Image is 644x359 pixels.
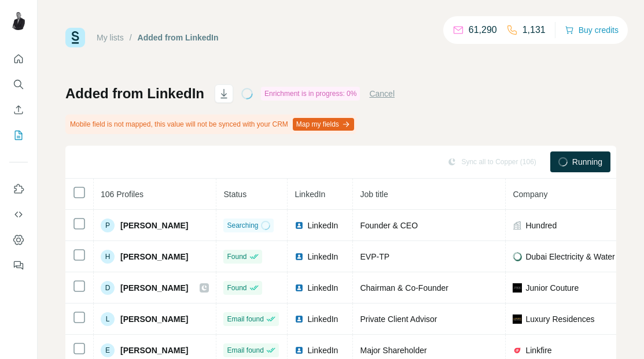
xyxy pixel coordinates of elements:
img: LinkedIn logo [295,314,304,324]
span: Found [227,283,246,293]
img: LinkedIn logo [295,346,304,355]
p: 61,290 [469,23,497,37]
div: Mobile field is not mapped, this value will not be synced with your CRM [65,114,356,134]
span: Status [223,190,246,199]
span: Email found [227,345,263,356]
span: LinkedIn [307,313,338,325]
span: Major Shareholder [360,346,426,355]
span: LinkedIn [295,190,325,199]
h1: Added from LinkedIn [65,84,204,103]
button: Quick start [9,49,28,69]
span: Private Client Advisor [360,314,437,324]
span: EVP-TP [360,252,389,261]
div: L [101,312,115,326]
span: [PERSON_NAME] [120,220,188,231]
span: [PERSON_NAME] [120,345,188,356]
span: Junior Couture [525,282,579,294]
span: Hundred [525,220,557,231]
span: [PERSON_NAME] [120,313,188,325]
img: LinkedIn logo [295,283,304,293]
img: company-logo [513,283,522,293]
img: LinkedIn logo [295,252,304,261]
button: Map my fields [293,118,354,131]
button: Feedback [9,255,28,276]
div: E [101,343,115,357]
div: Added from LinkedIn [138,32,219,43]
span: [PERSON_NAME] [120,251,188,262]
span: Chairman & Co-Founder [360,283,448,293]
li: / [130,32,132,43]
span: LinkedIn [307,282,338,294]
img: LinkedIn logo [295,221,304,230]
img: company-logo [513,346,522,355]
span: Founder & CEO [360,221,418,230]
button: Dashboard [9,230,28,250]
img: company-logo [513,252,522,261]
button: Use Surfe API [9,204,28,225]
a: My lists [97,33,124,42]
div: Enrichment is in progress: 0% [261,87,360,101]
span: Email found [227,314,263,324]
span: LinkedIn [307,220,338,231]
span: Searching [227,220,258,231]
div: D [101,281,115,295]
span: Job title [360,190,388,199]
span: Found [227,251,246,262]
img: Avatar [9,12,28,30]
div: P [101,219,115,232]
button: Search [9,74,28,95]
p: 1,131 [522,23,546,37]
div: H [101,250,115,264]
span: Linkfire [525,345,551,356]
img: company-logo [513,314,522,324]
span: Running [572,156,602,168]
span: Company [513,190,547,199]
span: LinkedIn [307,251,338,262]
span: [PERSON_NAME] [120,282,188,294]
button: Enrich CSV [9,99,28,120]
button: Buy credits [565,22,619,38]
button: My lists [9,125,28,146]
span: 106 Profiles [101,190,143,199]
span: Luxury Residences [525,313,594,325]
span: LinkedIn [307,345,338,356]
button: Use Surfe on LinkedIn [9,179,28,199]
button: Cancel [369,88,395,99]
img: Surfe Logo [65,28,85,47]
